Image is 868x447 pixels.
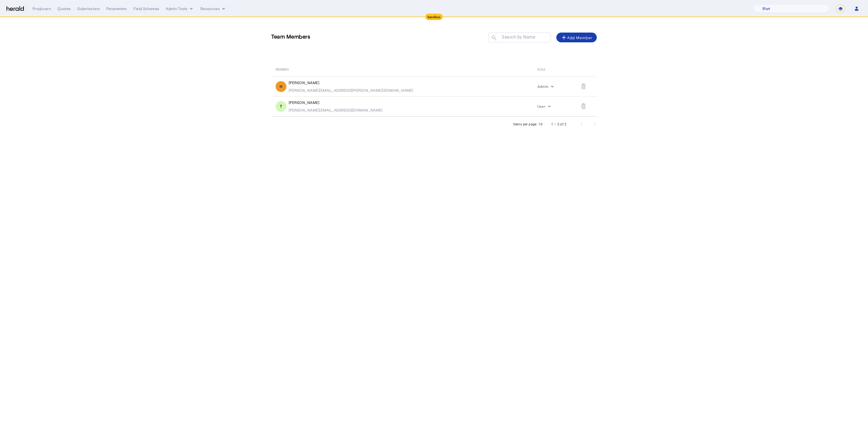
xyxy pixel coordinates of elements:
[425,14,443,20] div: Sandbox
[289,100,382,105] div: [PERSON_NAME]
[166,6,194,11] button: internal dropdown menu
[537,84,555,89] button: internal dropdown menu
[489,35,498,42] mat-icon: search
[513,122,537,127] div: Items per page:
[271,61,597,117] table: Table view of all platform users
[276,66,289,72] span: MEMBER
[271,33,310,48] h3: Team Members
[200,6,226,11] button: Resources dropdown menu
[537,66,545,72] span: ROLE
[538,122,542,127] div: 10
[77,6,100,11] div: Submissions
[537,104,552,109] button: internal dropdown menu
[58,6,71,11] div: Quotes
[551,122,566,127] div: 1 – 2 of 2
[561,34,593,41] div: Add Member
[289,107,382,113] div: [PERSON_NAME][EMAIL_ADDRESS][DOMAIN_NAME]
[502,34,535,40] mat-label: Search by Name
[133,6,159,11] div: Field Schemas
[289,80,413,85] div: [PERSON_NAME]
[276,81,286,92] div: H
[556,33,597,42] button: Add Member
[289,88,413,93] div: [PERSON_NAME][EMAIL_ADDRESS][PERSON_NAME][DOMAIN_NAME]
[106,6,127,11] div: Parameters
[276,101,286,112] div: T
[7,6,24,11] img: Herald Logo
[561,34,567,41] mat-icon: add
[33,6,51,11] div: Producers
